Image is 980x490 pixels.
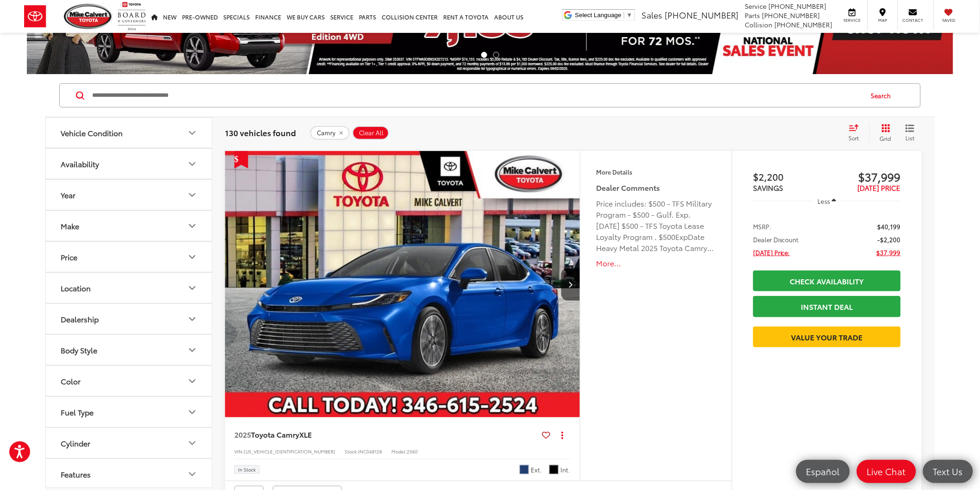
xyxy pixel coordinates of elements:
button: Grid View [869,124,898,142]
span: dropdown dots [561,431,563,439]
span: Get Price Drop Alert [234,151,248,169]
span: ​ [624,12,624,19]
button: PricePrice [46,242,213,272]
h4: More Details [597,169,716,175]
h5: Dealer Comments [597,182,716,193]
button: ColorColor [46,366,213,396]
a: Live Chat [857,460,916,483]
span: Camry [317,129,335,137]
div: Location [61,283,91,292]
span: Service [842,17,863,23]
span: VIN: [234,448,244,455]
button: LocationLocation [46,273,213,303]
button: Search [862,84,905,107]
a: 2025 Toyota Camry XLE2025 Toyota Camry XLE2025 Toyota Camry XLE2025 Toyota Camry XLE [225,151,581,417]
span: Contact [903,17,923,23]
div: Fuel Type [61,408,94,416]
span: Ext. [531,465,542,474]
div: Cylinder [61,439,90,447]
div: Price [187,251,198,263]
div: 2025 Toyota Camry XLE 0 [225,151,581,417]
div: Price [61,252,77,261]
a: Español [796,460,850,483]
button: AvailabilityAvailability [46,149,213,179]
div: Make [187,220,198,232]
span: [PHONE_NUMBER] [775,20,833,29]
span: Map [873,17,893,23]
div: Features [61,470,91,478]
img: 2025 Toyota Camry XLE [225,151,581,418]
div: Color [187,376,198,387]
div: Vehicle Condition [187,127,198,138]
div: Year [61,190,75,199]
span: Live Chat [862,465,911,477]
button: FeaturesFeatures [46,459,213,489]
span: [DATE] Price: [753,248,790,257]
span: Stock: [345,448,358,455]
span: Black [549,465,559,474]
span: Select Language [575,12,622,19]
span: [US_VEHICLE_IDENTIFICATION_NUMBER] [244,448,335,455]
span: [PHONE_NUMBER] [665,9,739,21]
span: 2560 [407,448,418,455]
span: $37,999 [827,170,901,183]
div: Body Style [61,346,97,354]
a: 2025Toyota CamryXLE [234,429,539,440]
input: Search by Make, Model, or Keyword [91,84,862,107]
span: Dealer Discount [753,235,799,244]
a: Check Availability [753,270,901,291]
span: Text Us [929,465,967,477]
div: Availability [187,158,198,170]
div: Dealership [187,314,198,325]
button: More... [597,258,716,269]
span: [PHONE_NUMBER] [762,11,820,20]
span: Español [802,465,844,477]
button: List View [898,124,922,142]
span: SAVINGS [753,182,783,193]
button: Body StyleBody Style [46,335,213,365]
div: Year [187,189,198,201]
button: MakeMake [46,211,213,241]
span: ▼ [627,12,633,19]
span: $2,200 [753,170,827,183]
span: Int. [561,465,571,474]
span: $37,999 [877,248,901,257]
span: INC048128 [358,448,382,455]
span: Parts [745,11,760,20]
button: DealershipDealership [46,304,213,334]
div: Price includes: $500 - TFS Military Program - $500 - Gulf. Exp. [DATE] $500 - TFS Toyota Lease Lo... [597,198,716,253]
button: Vehicle ConditionVehicle Condition [46,118,213,148]
img: Mike Calvert Toyota [64,4,113,29]
div: Vehicle Condition [61,128,123,137]
span: Toyota Camry [251,429,299,440]
span: Collision [745,20,773,29]
span: Heavy Metal [520,465,529,474]
span: -$2,200 [878,235,901,244]
button: CylinderCylinder [46,428,213,458]
span: In Stock [238,467,256,472]
span: Less [818,197,830,205]
div: Features [187,469,198,480]
span: Clear All [359,129,383,137]
span: List [905,134,915,142]
div: Cylinder [187,438,198,449]
a: Instant Deal [753,296,901,317]
span: Model: [391,448,407,455]
span: Service [745,1,767,11]
span: 2025 [234,429,251,440]
button: Select sort value [844,124,869,142]
button: YearYear [46,180,213,210]
div: Body Style [187,345,198,356]
span: Saved [939,17,959,23]
div: Location [187,283,198,294]
span: Sales [641,9,662,21]
span: MSRP: [753,222,771,231]
button: Next image [561,268,580,301]
span: $40,199 [878,222,901,231]
div: Color [61,377,81,385]
div: Dealership [61,314,99,323]
a: Text Us [923,460,973,483]
span: [PHONE_NUMBER] [769,1,827,11]
button: remove Camry [310,126,350,140]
